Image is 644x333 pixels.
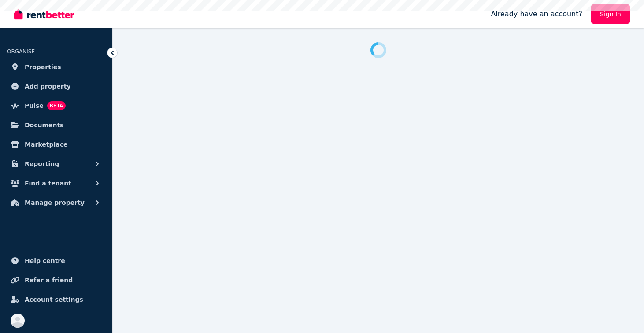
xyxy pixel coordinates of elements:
span: Refer a friend [25,275,73,285]
span: Manage property [25,197,85,208]
span: Reporting [25,159,59,169]
span: Pulse [25,100,44,111]
img: RentBetter [14,7,74,21]
span: Already have an account? [491,9,582,19]
button: Manage property [7,194,105,211]
a: Help centre [7,252,105,270]
span: Find a tenant [25,178,71,189]
a: Documents [7,116,105,134]
span: BETA [47,101,66,110]
a: Marketplace [7,136,105,153]
a: Account settings [7,291,105,308]
a: Sign In [591,4,630,24]
span: Account settings [25,294,83,305]
span: Add property [25,81,71,92]
span: Properties [25,62,61,72]
span: Help centre [25,255,65,266]
button: Find a tenant [7,174,105,192]
a: Refer a friend [7,271,105,289]
span: Documents [25,120,64,130]
button: Reporting [7,155,105,173]
span: Marketplace [25,139,67,150]
a: Add property [7,78,105,95]
a: Properties [7,58,105,76]
a: PulseBETA [7,97,105,115]
span: ORGANISE [7,48,35,55]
